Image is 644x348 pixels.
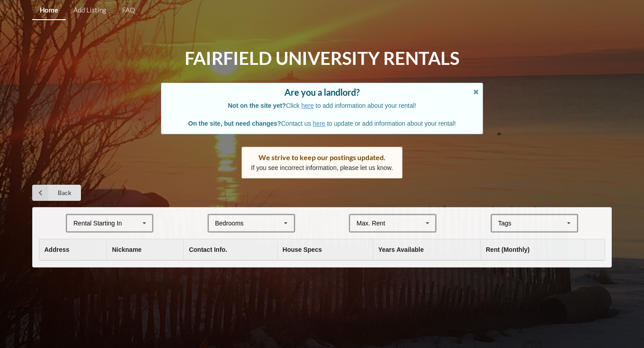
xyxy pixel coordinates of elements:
[277,239,373,260] th: House Specs
[228,102,286,109] b: Not on the site yet?
[215,220,244,226] div: Bedrooms
[251,153,393,162] div: We strive to keep our postings updated.
[32,1,66,20] a: Home
[496,218,525,229] div: Tags
[228,102,416,109] span: Click to add information about your rental!
[373,239,481,260] th: Years Available
[183,239,277,260] th: Contact Info.
[39,239,106,260] th: Address
[188,120,456,127] span: Contact us to update or add information about your rental!
[185,47,459,70] h1: Fairfield University Rentals
[170,88,474,97] div: Are you a landlord?
[356,220,385,226] div: Max. Rent
[114,1,143,20] a: FAQ
[106,239,183,260] th: Nickname
[188,120,281,127] b: On the site, but need changes?
[313,120,325,127] a: here
[301,102,314,109] a: here
[66,1,114,20] a: Add Listing
[480,239,585,260] th: Rent (Monthly)
[251,163,393,172] p: If you see incorrect information, please let us know.
[73,220,122,226] div: Rental Starting In
[32,185,81,201] a: Back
